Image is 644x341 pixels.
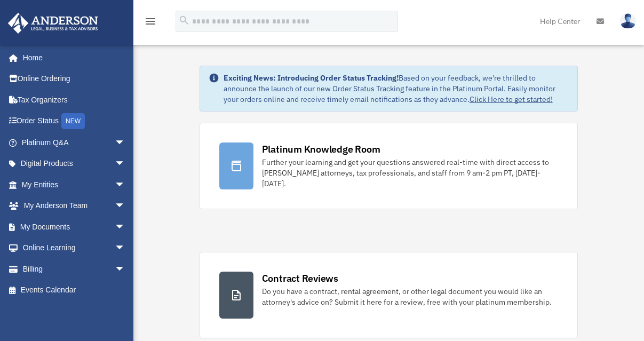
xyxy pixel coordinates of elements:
[262,286,559,307] div: Do you have a contract, rental agreement, or other legal document you would like an attorney's ad...
[7,89,141,110] a: Tax Organizers
[470,94,553,104] a: Click Here to get started!
[7,174,141,195] a: My Entitiesarrow_drop_down
[115,237,136,259] span: arrow_drop_down
[7,280,141,301] a: Events Calendar
[115,258,136,280] span: arrow_drop_down
[7,47,136,68] a: Home
[7,195,141,217] a: My Anderson Teamarrow_drop_down
[178,14,190,26] i: search
[115,195,136,217] span: arrow_drop_down
[5,13,101,34] img: Anderson Advisors Platinum Portal
[200,123,578,209] a: Platinum Knowledge Room Further your learning and get your questions answered real-time with dire...
[115,153,136,175] span: arrow_drop_down
[224,73,399,83] strong: Exciting News: Introducing Order Status Tracking!
[7,110,141,132] a: Order StatusNEW
[7,153,141,175] a: Digital Productsarrow_drop_down
[224,73,569,105] div: Based on your feedback, we're thrilled to announce the launch of our new Order Status Tracking fe...
[115,132,136,154] span: arrow_drop_down
[7,132,141,153] a: Platinum Q&Aarrow_drop_down
[144,15,157,28] i: menu
[200,252,578,338] a: Contract Reviews Do you have a contract, rental agreement, or other legal document you would like...
[7,216,141,237] a: My Documentsarrow_drop_down
[262,157,559,189] div: Further your learning and get your questions answered real-time with direct access to [PERSON_NAM...
[115,216,136,238] span: arrow_drop_down
[620,13,636,29] img: User Pic
[262,142,380,156] div: Platinum Knowledge Room
[7,258,141,280] a: Billingarrow_drop_down
[144,19,157,28] a: menu
[115,174,136,196] span: arrow_drop_down
[61,113,85,129] div: NEW
[7,68,141,90] a: Online Ordering
[7,237,141,259] a: Online Learningarrow_drop_down
[262,272,338,285] div: Contract Reviews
